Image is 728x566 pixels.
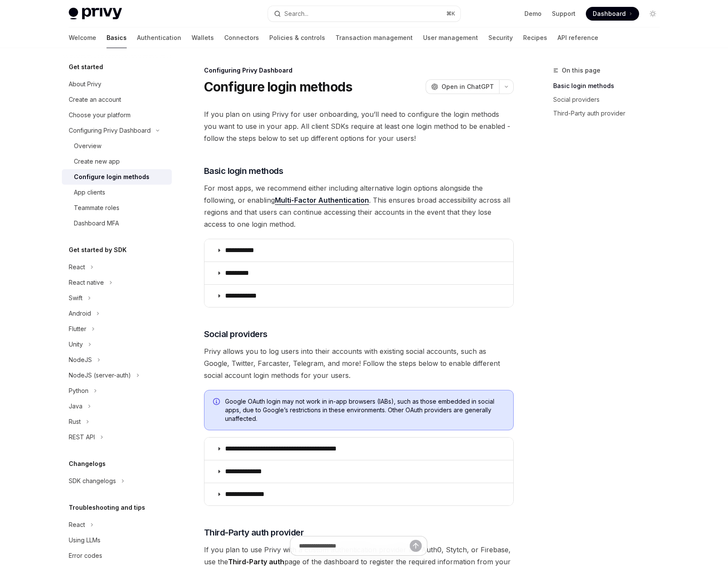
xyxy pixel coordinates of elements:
h5: Get started by SDK [69,245,127,255]
button: Open search [268,6,460,21]
a: Using LLMs [62,533,172,548]
a: Basic login methods [553,79,667,93]
a: Security [488,27,513,48]
button: Toggle Java section [62,399,172,414]
a: Multi-Factor Authentication [275,196,369,205]
span: Social providers [204,328,268,340]
div: Teammate roles [74,203,119,213]
div: Configuring Privy Dashboard [204,66,514,75]
button: Toggle React section [62,259,172,275]
span: Open in ChatGPT [442,82,494,91]
span: Privy allows you to log users into their accounts with existing social accounts, such as Google, ... [204,345,514,381]
h5: Changelogs [69,459,106,469]
a: Dashboard [586,7,639,21]
span: For most apps, we recommend either including alternative login options alongside the following, o... [204,182,514,230]
div: Android [69,308,91,319]
a: Social providers [553,93,667,107]
img: light logo [69,8,122,20]
button: Toggle REST API section [62,429,172,445]
a: Connectors [224,27,259,48]
button: Toggle dark mode [646,7,660,21]
a: Create an account [62,92,172,107]
a: Policies & controls [269,27,325,48]
button: Toggle NodeJS (server-auth) section [62,368,172,383]
div: React native [69,277,104,288]
div: Swift [69,293,82,303]
div: Error codes [69,551,102,561]
div: Configure login methods [74,172,149,182]
span: Google OAuth login may not work in in-app browsers (IABs), such as those embedded in social apps,... [225,397,505,423]
div: Python [69,386,88,396]
a: Choose your platform [62,107,172,123]
h1: Configure login methods [204,79,353,94]
div: Overview [74,141,101,151]
button: Toggle React section [62,517,172,533]
h5: Get started [69,62,103,72]
div: Flutter [69,324,86,334]
a: Support [552,9,576,18]
span: ⌘ K [446,10,455,17]
h5: Troubleshooting and tips [69,502,145,513]
button: Toggle Python section [62,383,172,399]
span: Basic login methods [204,165,283,177]
div: React [69,520,85,530]
div: Java [69,401,82,411]
a: Configure login methods [62,169,172,185]
div: Create new app [74,156,120,167]
div: Choose your platform [69,110,131,120]
button: Toggle NodeJS section [62,352,172,368]
a: Recipes [523,27,547,48]
button: Send message [410,540,422,552]
a: Overview [62,138,172,154]
div: About Privy [69,79,101,89]
a: Teammate roles [62,200,172,216]
a: Demo [524,9,542,18]
div: React [69,262,85,272]
a: Basics [107,27,127,48]
a: Third-Party auth provider [553,107,667,120]
button: Toggle SDK changelogs section [62,473,172,489]
div: Configuring Privy Dashboard [69,125,151,136]
a: App clients [62,185,172,200]
div: Create an account [69,94,121,105]
button: Toggle Unity section [62,337,172,352]
a: About Privy [62,76,172,92]
a: Authentication [137,27,181,48]
div: REST API [69,432,95,442]
button: Toggle Configuring Privy Dashboard section [62,123,172,138]
a: API reference [557,27,598,48]
div: NodeJS (server-auth) [69,370,131,380]
button: Toggle Flutter section [62,321,172,337]
button: Toggle Android section [62,306,172,321]
div: Dashboard MFA [74,218,119,228]
button: Toggle Rust section [62,414,172,429]
a: Transaction management [335,27,413,48]
button: Open in ChatGPT [426,79,499,94]
span: Dashboard [593,9,626,18]
div: Search... [284,9,308,19]
div: App clients [74,187,105,198]
div: SDK changelogs [69,476,116,486]
input: Ask a question... [299,536,410,555]
span: Third-Party auth provider [204,526,304,539]
div: Unity [69,339,83,350]
span: On this page [562,65,600,76]
div: Using LLMs [69,535,101,545]
svg: Info [213,398,222,407]
a: Wallets [192,27,214,48]
button: Toggle React native section [62,275,172,290]
a: User management [423,27,478,48]
a: Create new app [62,154,172,169]
button: Toggle Swift section [62,290,172,306]
div: NodeJS [69,355,92,365]
a: Welcome [69,27,96,48]
span: If you plan on using Privy for user onboarding, you’ll need to configure the login methods you wa... [204,108,514,144]
a: Error codes [62,548,172,563]
a: Dashboard MFA [62,216,172,231]
div: Rust [69,417,81,427]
